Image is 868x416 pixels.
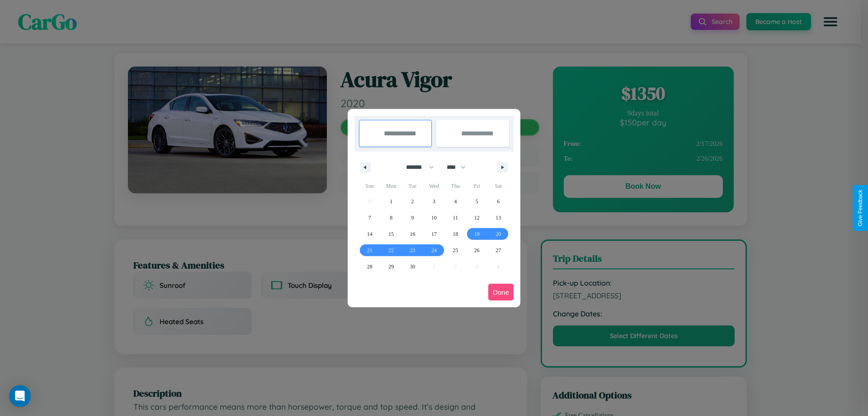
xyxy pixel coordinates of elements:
[388,226,394,242] span: 15
[423,193,444,210] button: 3
[359,258,380,275] button: 28
[402,193,423,210] button: 2
[388,242,394,258] span: 22
[488,242,509,258] button: 27
[495,210,501,226] span: 13
[488,193,509,210] button: 6
[402,226,423,242] button: 16
[410,242,415,258] span: 23
[423,210,444,226] button: 10
[423,242,444,258] button: 24
[380,179,401,193] span: Mon
[423,179,444,193] span: Wed
[402,258,423,275] button: 30
[445,179,466,193] span: Thu
[453,242,458,258] span: 25
[488,179,509,193] span: Sat
[466,210,487,226] button: 12
[466,179,487,193] span: Fri
[466,193,487,210] button: 5
[474,226,480,242] span: 19
[367,226,373,242] span: 14
[380,258,401,275] button: 29
[380,226,401,242] button: 15
[495,226,501,242] span: 20
[445,193,466,210] button: 4
[488,226,509,242] button: 20
[380,210,401,226] button: 8
[410,258,415,275] span: 30
[359,179,380,193] span: Sun
[359,210,380,226] button: 7
[368,210,371,226] span: 7
[390,193,392,210] span: 1
[476,193,478,210] span: 5
[466,242,487,258] button: 26
[495,242,501,258] span: 27
[431,226,437,242] span: 17
[445,210,466,226] button: 11
[411,193,414,210] span: 2
[453,226,458,242] span: 18
[857,190,863,226] div: Give Feedback
[380,193,401,210] button: 1
[411,210,414,226] span: 9
[390,210,392,226] span: 8
[402,242,423,258] button: 23
[431,210,437,226] span: 10
[380,242,401,258] button: 22
[474,242,480,258] span: 26
[402,210,423,226] button: 9
[474,210,480,226] span: 12
[388,258,394,275] span: 29
[423,226,444,242] button: 17
[410,226,415,242] span: 16
[453,210,458,226] span: 11
[445,226,466,242] button: 18
[466,226,487,242] button: 19
[488,284,514,301] button: Done
[359,226,380,242] button: 14
[433,193,435,210] span: 3
[9,385,31,407] div: Open Intercom Messenger
[402,179,423,193] span: Tue
[431,242,437,258] span: 24
[359,242,380,258] button: 21
[454,193,457,210] span: 4
[488,210,509,226] button: 13
[367,258,373,275] span: 28
[367,242,373,258] span: 21
[445,242,466,258] button: 25
[497,193,500,210] span: 6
